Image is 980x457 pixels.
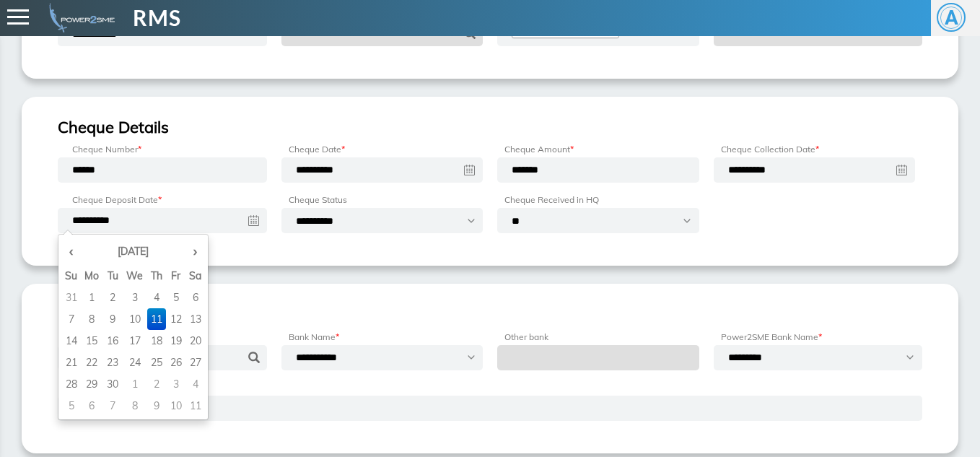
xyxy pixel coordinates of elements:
td: 2 [103,287,123,308]
td: 10 [123,308,147,330]
th: Fr [166,265,185,287]
th: [DATE] [81,238,185,265]
td: 1 [81,287,103,308]
h3: Bank Details [58,305,922,323]
td: 23 [103,352,123,373]
td: 30 [103,373,123,395]
td: 8 [81,308,103,330]
th: Sa [185,265,205,287]
th: › [185,238,205,265]
td: 1 [123,373,147,395]
td: 3 [166,373,185,395]
td: 5 [61,395,81,417]
th: Su [61,265,81,287]
td: 15 [81,330,103,352]
td: 14 [61,330,81,352]
td: 11 [147,308,167,330]
td: 4 [147,287,167,308]
td: 17 [123,330,147,352]
td: 6 [81,395,103,417]
td: 2 [147,373,167,395]
td: 3 [123,287,147,308]
td: 9 [147,395,167,417]
td: 9 [103,308,123,330]
td: 21 [61,352,81,373]
td: 7 [103,395,123,417]
td: 12 [166,308,185,330]
td: 29 [81,373,103,395]
span: RMS [133,2,181,33]
td: 20 [185,330,205,352]
td: 6 [185,287,205,308]
td: 5 [166,287,185,308]
td: 31 [61,287,81,308]
td: 13 [185,308,205,330]
td: 28 [61,373,81,395]
td: 10 [166,395,185,417]
th: We [123,265,147,287]
td: 4 [185,373,205,395]
td: 25 [147,352,167,373]
td: 11 [185,395,205,417]
td: 8 [123,395,147,417]
th: Th [147,265,167,287]
td: 24 [123,352,147,373]
h3: Cheque Details [58,118,922,136]
td: 7 [61,308,81,330]
th: Tu [103,265,123,287]
span: A [937,3,966,32]
td: 19 [166,330,185,352]
td: 16 [103,330,123,352]
th: Mo [81,265,103,287]
td: 26 [166,352,185,373]
td: 27 [185,352,205,373]
td: 22 [81,352,103,373]
th: ‹ [61,238,81,265]
img: admin [43,3,115,32]
td: 18 [147,330,167,352]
